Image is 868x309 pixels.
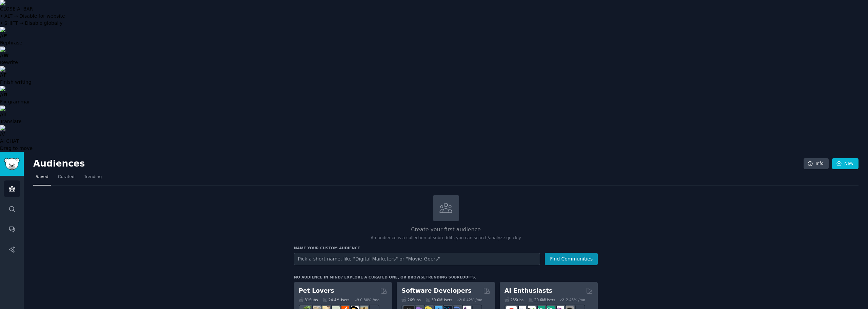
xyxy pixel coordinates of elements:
[528,297,555,302] div: 20.6M Users
[426,275,475,279] a: trending subreddits
[832,158,859,170] a: New
[545,253,598,265] button: Find Communities
[36,174,48,180] span: Saved
[426,297,452,302] div: 30.0M Users
[33,158,804,169] h2: Audiences
[33,172,51,186] a: Saved
[505,297,524,302] div: 25 Sub s
[294,275,476,279] div: No audience in mind? Explore a curated one, or browse .
[294,253,540,265] input: Pick a short name, like "Digital Marketers" or "Movie-Goers"
[294,246,598,250] h3: Name your custom audience
[58,174,75,180] span: Curated
[505,287,552,295] h2: AI Enthusiasts
[56,172,77,186] a: Curated
[294,235,598,241] p: An audience is a collection of subreddits you can search/analyze quickly
[4,158,20,170] img: GummySearch logo
[463,297,482,302] div: 0.42 % /mo
[360,297,379,302] div: 0.80 % /mo
[299,287,334,295] h2: Pet Lovers
[401,297,420,302] div: 26 Sub s
[299,297,318,302] div: 31 Sub s
[84,174,102,180] span: Trending
[804,158,829,170] a: Info
[294,226,598,234] h2: Create your first audience
[566,297,585,302] div: 2.45 % /mo
[401,287,471,295] h2: Software Developers
[322,297,349,302] div: 24.4M Users
[82,172,104,186] a: Trending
